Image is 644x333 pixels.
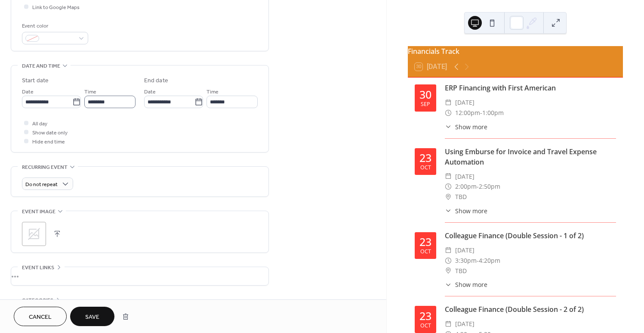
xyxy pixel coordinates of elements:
[482,108,504,118] span: 1:00pm
[445,206,452,215] div: ​
[445,97,452,108] div: ​
[479,181,500,192] span: 2:50pm
[22,87,34,96] span: Date
[22,22,86,31] div: Event color
[455,192,467,202] span: TBD
[32,119,47,128] span: All day
[445,304,616,314] div: Colleague Finance (Double Session - 2 of 2)
[32,128,68,137] span: Show date only
[455,108,480,118] span: 12:00pm
[420,323,431,329] div: Oct
[445,171,452,182] div: ​
[455,206,487,215] span: Show more
[22,222,46,246] div: ;
[445,280,487,289] button: ​Show more
[419,237,431,247] div: 23
[11,267,268,285] div: •••
[477,181,479,192] span: -
[455,319,475,329] span: [DATE]
[420,165,431,171] div: Oct
[445,122,487,131] button: ​Show more
[419,89,431,100] div: 30
[455,97,475,108] span: [DATE]
[445,280,452,289] div: ​
[477,255,479,266] span: -
[455,122,487,131] span: Show more
[32,3,80,12] span: Link to Google Maps
[419,152,431,163] div: 23
[445,181,452,192] div: ​
[455,245,475,255] span: [DATE]
[445,255,452,266] div: ​
[445,230,616,241] div: Colleague Finance (Double Session - 1 of 2)
[445,192,452,202] div: ​
[206,87,219,96] span: Time
[408,46,623,56] div: Financials Track
[479,255,500,266] span: 4:20pm
[25,180,58,190] span: Do not repeat
[445,146,616,167] div: Using Emburse for Invoice and Travel Expense Automation
[144,76,168,85] div: End date
[455,266,467,276] span: TBD
[70,307,114,326] button: Save
[85,313,99,322] span: Save
[445,122,452,131] div: ​
[419,311,431,321] div: 23
[455,255,477,266] span: 3:30pm
[455,280,487,289] span: Show more
[22,163,68,172] span: Recurring event
[22,76,49,85] div: Start date
[144,87,156,96] span: Date
[445,245,452,255] div: ​
[22,296,53,305] span: Categories
[455,171,475,182] span: [DATE]
[445,319,452,329] div: ​
[84,87,96,96] span: Time
[445,83,616,93] div: ERP Financing with First American
[22,62,60,71] span: Date and time
[445,266,452,276] div: ​
[480,108,482,118] span: -
[14,307,67,326] button: Cancel
[32,137,65,146] span: Hide end time
[421,102,430,107] div: Sep
[420,249,431,255] div: Oct
[445,206,487,215] button: ​Show more
[445,108,452,118] div: ​
[22,263,54,272] span: Event links
[455,181,477,192] span: 2:00pm
[22,207,55,216] span: Event image
[29,313,52,322] span: Cancel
